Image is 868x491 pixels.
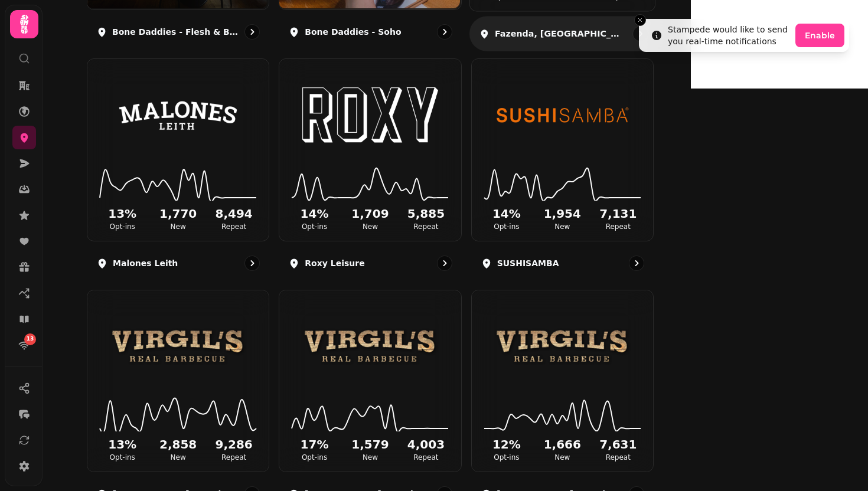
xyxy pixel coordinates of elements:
a: Roxy Leisure 14%Opt-ins1,709New5,885RepeatRoxy Leisure [279,58,461,280]
a: SUSHISAMBA14%Opt-ins1,954New7,131RepeatSUSHISAMBA [471,58,654,280]
img: Roxy Leisure [302,78,438,153]
p: Opt-ins [481,222,532,231]
h2: 13 % [97,205,148,222]
svg: go to [439,257,451,269]
span: 13 [27,335,34,343]
div: Stampede would like to send you real-time notifications [668,24,791,47]
h2: 14 % [481,205,532,222]
p: Bone Daddies - Flesh & Buns [112,26,240,38]
h2: 12 % [481,436,532,453]
p: New [345,222,396,231]
p: New [345,453,396,462]
p: Repeat [593,222,644,231]
p: Fazenda, [GEOGRAPHIC_DATA] [495,28,626,40]
h2: 1,709 [345,205,396,222]
svg: go to [439,26,451,38]
p: Malones Leith [113,257,178,269]
svg: go to [246,26,258,38]
p: Repeat [593,453,644,462]
h2: 7,131 [593,205,644,222]
h2: 14 % [289,205,340,222]
img: SUSHISAMBA [494,78,631,153]
p: Repeat [400,453,451,462]
h2: 1,954 [537,205,588,222]
p: SUSHISAMBA [497,257,559,269]
p: Opt-ins [97,453,148,462]
svg: go to [634,28,646,40]
p: New [537,222,588,231]
a: 13 [12,333,36,357]
h2: 9,286 [208,436,259,453]
p: Opt-ins [289,453,340,462]
h2: 2,858 [152,436,203,453]
h2: 5,885 [400,205,451,222]
img: Malones Leith [110,78,246,153]
p: Bone Daddies - Soho [305,26,401,38]
svg: go to [631,257,642,269]
p: Repeat [400,222,451,231]
button: Close toast [634,14,646,26]
p: Repeat [208,453,259,462]
img: Virgi's Real BBQ [302,309,438,384]
p: New [152,453,203,462]
h2: 17 % [289,436,340,453]
p: Opt-ins [481,453,532,462]
a: Malones Leith 13%Opt-ins1,770New8,494RepeatMalones Leith [87,58,269,280]
h2: 13 % [97,436,148,453]
h2: 1,579 [345,436,396,453]
h2: 7,631 [593,436,644,453]
img: Virgi's Real BBQ [110,309,246,384]
h2: 1,770 [152,205,203,222]
p: Opt-ins [289,222,340,231]
svg: go to [246,257,258,269]
h2: 4,003 [400,436,451,453]
p: Repeat [208,222,259,231]
h2: 8,494 [208,205,259,222]
button: Enable [795,24,844,47]
p: Roxy Leisure [305,257,364,269]
p: New [537,453,588,462]
p: New [152,222,203,231]
p: Opt-ins [97,222,148,231]
img: Virgi's Real BBQ [494,309,631,384]
h2: 1,666 [537,436,588,453]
